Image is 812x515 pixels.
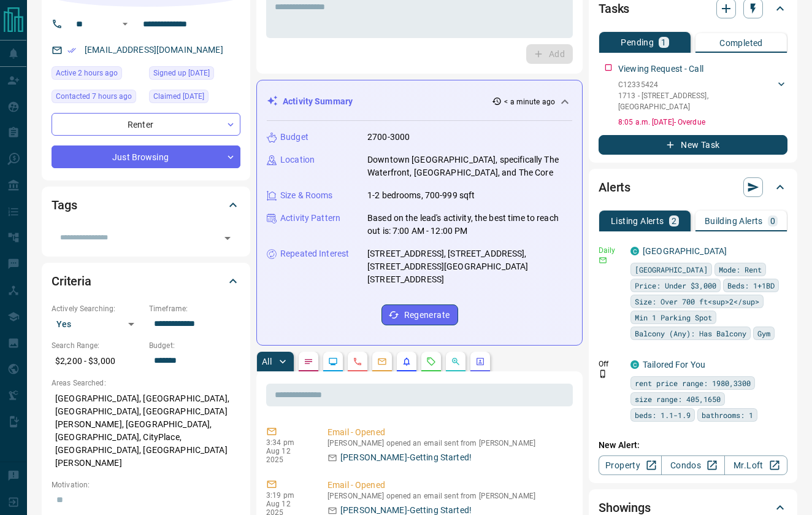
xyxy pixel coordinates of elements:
a: Condos [661,455,724,475]
p: Timeframe: [149,303,240,314]
svg: Agent Actions [475,357,485,366]
svg: Listing Alerts [402,357,412,366]
svg: Email Verified [67,46,76,55]
button: Regenerate [381,304,458,325]
p: Search Range: [52,340,143,351]
p: Aug 12 2025 [266,447,309,464]
svg: Lead Browsing Activity [328,357,338,366]
p: [STREET_ADDRESS], [STREET_ADDRESS], [STREET_ADDRESS][GEOGRAPHIC_DATA][STREET_ADDRESS] [367,247,572,286]
p: Pending [621,38,654,47]
div: condos.ca [630,360,639,369]
span: [GEOGRAPHIC_DATA] [635,263,708,276]
span: Price: Under $3,000 [635,279,716,292]
p: 3:34 pm [266,438,309,447]
a: Mr.Loft [724,455,787,475]
p: [PERSON_NAME] opened an email sent from [PERSON_NAME] [327,492,568,500]
button: Open [118,17,132,31]
span: Mode: Rent [719,263,762,276]
span: size range: 405,1650 [635,393,721,405]
p: 2 [672,217,676,225]
div: condos.ca [630,247,639,255]
h2: Tags [52,195,77,215]
svg: Requests [426,357,436,366]
h2: Alerts [599,177,630,197]
p: 0 [770,217,775,225]
div: Just Browsing [52,145,240,168]
button: Open [219,230,236,247]
p: Motivation: [52,479,240,490]
svg: Push Notification Only [599,370,607,378]
span: Claimed [DATE] [153,90,204,103]
p: 1-2 bedrooms, 700-999 sqft [367,189,475,202]
p: New Alert: [599,439,787,452]
p: 1 [661,38,666,47]
a: Tailored For You [643,360,705,370]
span: beds: 1.1-1.9 [635,409,691,421]
span: Size: Over 700 ft<sup>2</sup> [635,295,759,308]
p: 3:19 pm [266,491,309,500]
span: rent price range: 1980,3300 [635,377,751,389]
p: Daily [599,245,623,256]
span: Signed up [DATE] [153,67,210,79]
a: [GEOGRAPHIC_DATA] [643,246,727,256]
p: C12335424 [618,79,775,90]
span: Gym [757,327,770,339]
p: 8:05 a.m. [DATE] - Overdue [618,117,787,128]
span: Contacted 7 hours ago [56,90,132,103]
span: bathrooms: 1 [702,409,753,421]
div: Alerts [599,172,787,202]
div: Tue Aug 12 2025 [52,66,143,83]
p: [PERSON_NAME]-Getting Started! [340,451,472,464]
p: Actively Searching: [52,303,143,314]
p: Building Alerts [705,217,763,225]
p: Budget: [149,340,240,351]
svg: Opportunities [451,357,461,366]
div: Fri Jul 25 2025 [149,66,240,83]
svg: Emails [377,357,387,366]
p: < a minute ago [504,96,555,107]
p: Based on the lead's activity, the best time to reach out is: 7:00 AM - 12:00 PM [367,212,572,238]
svg: Calls [353,357,362,366]
h2: Criteria [52,271,91,291]
div: Tue Aug 12 2025 [52,90,143,107]
p: Email - Opened [327,426,568,439]
p: Activity Summary [283,95,353,108]
span: Active 2 hours ago [56,67,118,79]
span: Beds: 1+1BD [727,279,775,292]
span: Balcony (Any): Has Balcony [635,327,746,339]
p: Areas Searched: [52,378,240,389]
svg: Notes [304,357,313,366]
p: Off [599,358,623,370]
p: Location [280,153,315,166]
p: Completed [719,39,763,47]
p: Budget [280,131,308,144]
div: Renter [52,113,240,136]
a: [EMAIL_ADDRESS][DOMAIN_NAME] [85,45,223,55]
span: Min 1 Parking Spot [635,311,712,323]
p: Size & Rooms [280,189,333,202]
p: Downtown [GEOGRAPHIC_DATA], specifically The Waterfront, [GEOGRAPHIC_DATA], and The Core [367,153,572,179]
p: 2700-3000 [367,131,410,144]
p: Viewing Request - Call [618,63,703,76]
p: Repeated Interest [280,247,349,260]
p: Email - Opened [327,479,568,492]
button: New Task [599,135,787,155]
div: Activity Summary< a minute ago [267,90,572,113]
div: C123354241713 - [STREET_ADDRESS],[GEOGRAPHIC_DATA] [618,77,787,115]
p: Listing Alerts [611,217,664,225]
div: Tags [52,190,240,220]
div: Criteria [52,266,240,296]
p: [PERSON_NAME] opened an email sent from [PERSON_NAME] [327,439,568,447]
svg: Email [599,256,607,265]
p: All [262,357,272,366]
a: Property [599,455,662,475]
div: Sat Jul 26 2025 [149,90,240,107]
p: $2,200 - $3,000 [52,351,143,371]
p: Activity Pattern [280,212,340,225]
p: [GEOGRAPHIC_DATA], [GEOGRAPHIC_DATA], [GEOGRAPHIC_DATA], [GEOGRAPHIC_DATA][PERSON_NAME], [GEOGRAP... [52,389,240,473]
p: 1713 - [STREET_ADDRESS] , [GEOGRAPHIC_DATA] [618,90,775,112]
div: Yes [52,314,143,334]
